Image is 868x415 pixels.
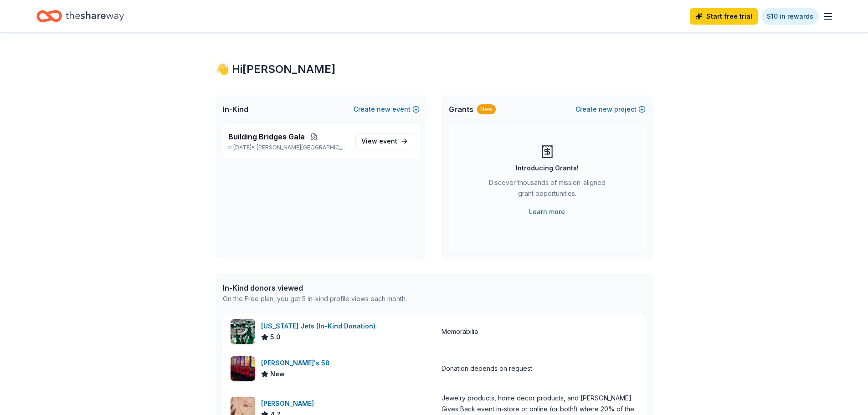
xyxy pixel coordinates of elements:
span: Grants [449,104,473,115]
span: new [599,104,612,115]
span: [PERSON_NAME][GEOGRAPHIC_DATA], [GEOGRAPHIC_DATA] [257,144,348,151]
span: new [377,104,390,115]
div: Donation depends on request [442,363,532,374]
div: [US_STATE] Jets (In-Kind Donation) [261,321,379,332]
img: Image for New York Jets (In-Kind Donation) [231,319,255,344]
a: $10 in rewards [761,8,819,25]
div: [PERSON_NAME] [261,398,318,409]
div: New [477,104,496,114]
span: New [270,369,285,379]
button: Createnewproject [575,104,646,115]
div: Introducing Grants! [516,163,579,174]
a: Learn more [529,206,565,217]
div: 👋 Hi [PERSON_NAME] [216,62,653,77]
a: View event [355,133,414,149]
a: Start free trial [690,8,758,25]
div: [PERSON_NAME]'s 58 [261,358,334,369]
span: View [361,136,397,147]
div: In-Kind donors viewed [223,282,407,293]
span: Building Bridges Gala [228,131,305,142]
div: Discover thousands of mission-aligned grant opportunities. [485,177,609,203]
span: event [379,137,397,145]
div: On the Free plan, you get 5 in-kind profile views each month. [223,293,407,304]
span: In-Kind [223,104,248,115]
div: Memorabilia [442,326,478,337]
button: Createnewevent [354,104,420,115]
p: [DATE] • [228,144,348,151]
span: 5.0 [270,332,281,343]
a: Home [36,5,124,27]
img: Image for Jake's 58 [231,356,255,381]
